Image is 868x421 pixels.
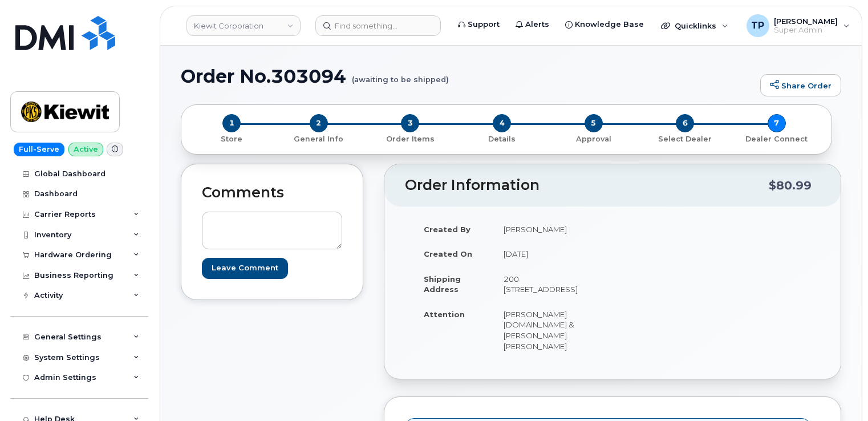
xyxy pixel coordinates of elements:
[493,266,604,302] td: 200 [STREET_ADDRESS]
[202,258,288,279] input: Leave Comment
[401,114,419,132] span: 3
[585,114,603,132] span: 5
[273,132,365,144] a: 2 General Info
[222,114,241,132] span: 1
[424,274,461,294] strong: Shipping Address
[493,217,604,242] td: [PERSON_NAME]
[352,66,449,84] small: (awaiting to be shipped)
[552,134,635,144] p: Approval
[195,134,269,144] p: Store
[190,132,273,144] a: 1 Store
[202,185,342,201] h2: Comments
[405,177,769,193] h2: Order Information
[461,134,543,144] p: Details
[493,241,604,266] td: [DATE]
[493,114,511,132] span: 4
[369,134,452,144] p: Order Items
[364,132,456,144] a: 3 Order Items
[547,132,639,144] a: 5 Approval
[760,74,841,97] a: Share Order
[676,114,694,132] span: 6
[424,249,472,258] strong: Created On
[769,175,812,196] div: $80.99
[310,114,328,132] span: 2
[456,132,548,144] a: 4 Details
[278,134,360,144] p: General Info
[424,225,470,234] strong: Created By
[424,310,465,319] strong: Attention
[181,66,755,86] h1: Order No.303094
[493,302,604,358] td: [PERSON_NAME][DOMAIN_NAME] & [PERSON_NAME].[PERSON_NAME]
[639,132,731,144] a: 6 Select Dealer
[644,134,727,144] p: Select Dealer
